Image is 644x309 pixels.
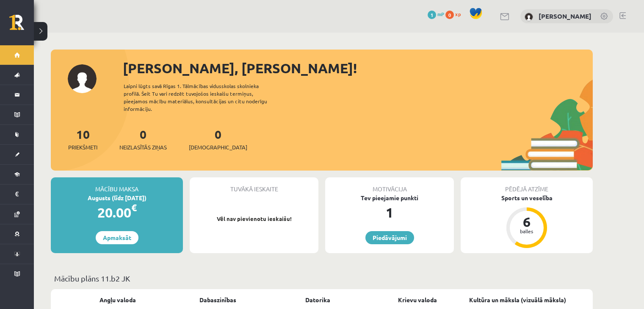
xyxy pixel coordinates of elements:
[305,295,330,304] a: Datorika
[398,295,437,304] a: Krievu valoda
[119,127,167,152] a: 0Neizlasītās ziņas
[194,215,314,223] p: Vēl nav pievienotu ieskaišu!
[199,295,236,304] a: Dabaszinības
[51,202,183,223] div: 20.00
[461,193,593,249] a: Sports un veselība 6 balles
[525,13,533,21] img: Elizabete Melngalve
[428,11,444,17] a: 1 mP
[119,143,167,152] span: Neizlasītās ziņas
[514,215,539,229] div: 6
[51,177,183,193] div: Mācību maksa
[124,82,282,113] div: Laipni lūgts savā Rīgas 1. Tālmācības vidusskolas skolnieka profilā. Šeit Tu vari redzēt tuvojošo...
[54,273,589,284] p: Mācību plāns 11.b2 JK
[100,295,136,304] a: Angļu valoda
[365,231,414,244] a: Piedāvājumi
[325,202,454,223] div: 1
[437,11,444,17] span: mP
[461,177,593,193] div: Pēdējā atzīme
[131,201,137,214] span: €
[51,193,183,202] div: Augusts (līdz [DATE])
[445,11,454,19] span: 0
[325,193,454,202] div: Tev pieejamie punkti
[190,177,318,193] div: Tuvākā ieskaite
[539,12,591,20] a: [PERSON_NAME]
[68,143,97,152] span: Priekšmeti
[325,177,454,193] div: Motivācija
[461,193,593,202] div: Sports un veselība
[189,127,247,152] a: 0[DEMOGRAPHIC_DATA]
[469,295,566,304] a: Kultūra un māksla (vizuālā māksla)
[514,229,539,234] div: balles
[68,127,97,152] a: 10Priekšmeti
[123,58,593,78] div: [PERSON_NAME], [PERSON_NAME]!
[455,11,461,17] span: xp
[428,11,436,19] span: 1
[9,15,34,36] a: Rīgas 1. Tālmācības vidusskola
[445,11,465,17] a: 0 xp
[189,143,247,152] span: [DEMOGRAPHIC_DATA]
[96,231,138,244] a: Apmaksāt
